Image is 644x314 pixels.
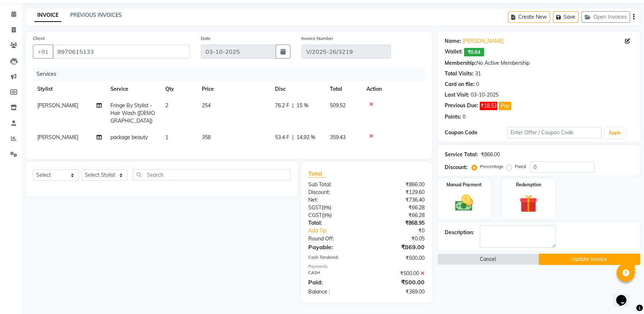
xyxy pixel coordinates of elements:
span: 14.92 % [297,134,315,141]
input: Enter Offer / Coupon Code [507,127,602,138]
div: 03-10-2025 [471,91,498,99]
iframe: chat widget [613,285,637,307]
span: CGST [308,212,322,218]
th: Price [197,81,271,97]
button: Pay [499,102,511,110]
span: 1 [165,134,168,141]
th: Qty [161,81,197,97]
div: 0 [463,113,466,121]
div: ₹866.00 [481,151,500,158]
span: | [292,134,294,141]
div: Previous Due: [445,102,478,110]
input: Search by Name/Mobile/Email/Code [53,45,190,59]
img: _cash.svg [449,192,479,213]
div: Payments [308,263,424,270]
div: 31 [475,70,481,78]
span: 2 [165,102,168,109]
div: Name: [445,37,461,45]
div: Paid: [303,278,366,287]
div: CASH [303,270,366,277]
span: 359.43 [330,134,346,141]
label: Percentage [480,163,504,170]
span: | [292,102,294,109]
div: ₹66.28 [366,212,430,219]
div: Net: [303,196,366,204]
span: 254 [202,102,211,109]
span: [PERSON_NAME] [37,102,78,109]
span: 9% [323,212,330,218]
div: ₹500.00 [366,254,430,262]
div: ₹129.60 [366,188,430,196]
span: 15 % [297,102,308,109]
a: [PERSON_NAME] [463,37,504,45]
th: Stylist [33,81,106,97]
span: 53.4 F [275,134,289,141]
span: 9% [323,205,330,210]
div: ₹369.00 [366,288,430,296]
label: Redemption [516,182,541,188]
div: Last Visit: [445,91,469,99]
button: Apply [605,127,625,138]
div: ( ) [303,204,366,212]
div: Coupon Code [445,129,508,137]
span: 358 [202,134,211,141]
div: Description: [445,229,474,236]
div: Service Total: [445,151,478,158]
div: 0 [476,81,479,88]
div: ₹500.00 [366,270,430,277]
span: package beauty [110,134,148,141]
div: Services [34,67,430,81]
label: Manual Payment [447,182,482,188]
th: Total [325,81,362,97]
div: ₹736.40 [366,196,430,204]
span: SGST [308,204,321,211]
a: PREVIOUS INVOICES [70,12,122,18]
input: Search [133,169,291,180]
a: Add Tip [303,227,377,235]
div: Discount: [303,188,366,196]
div: No Active Membership [445,59,633,67]
div: Discount: [445,164,467,171]
a: INVOICE [34,9,61,22]
th: Disc [271,81,325,97]
div: ( ) [303,212,366,219]
div: Points: [445,113,461,121]
span: 509.52 [330,102,346,109]
div: Sub Total: [303,181,366,188]
div: Wallet: [445,48,463,56]
div: Card on file: [445,81,475,88]
div: Membership: [445,59,477,67]
label: Date [201,35,211,42]
th: Service [106,81,161,97]
label: Fixed [515,163,526,170]
div: ₹0 [377,227,430,235]
span: [PERSON_NAME] [37,134,78,141]
div: Cash Tendered: [303,254,366,262]
img: _gift.svg [514,192,543,215]
span: 76.2 F [275,102,289,109]
button: Open Invoices [581,11,630,23]
button: Cancel [437,254,539,265]
div: ₹868.95 [366,219,430,227]
span: ₹0.64 [464,48,484,56]
span: Fringe By Stylist - Hair Wash ([DEMOGRAPHIC_DATA]) [110,102,155,124]
button: Update Invoice [539,254,640,265]
span: Total [308,170,325,177]
button: +91 [33,45,53,59]
th: Action [362,81,425,97]
div: ₹500.00 [366,278,430,287]
button: Create New [508,11,550,23]
div: ₹66.28 [366,204,430,212]
div: Total Visits: [445,70,474,78]
div: Payable: [303,243,366,251]
span: ₹18.53 [480,102,497,110]
div: Round Off: [303,235,366,243]
div: Balance : [303,288,366,296]
button: Save [553,11,579,23]
div: ₹866.00 [366,181,430,188]
div: ₹0.05 [366,235,430,243]
label: Client [33,35,45,42]
div: Total: [303,219,366,227]
div: ₹869.00 [366,243,430,251]
label: Invoice Number [301,35,333,42]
